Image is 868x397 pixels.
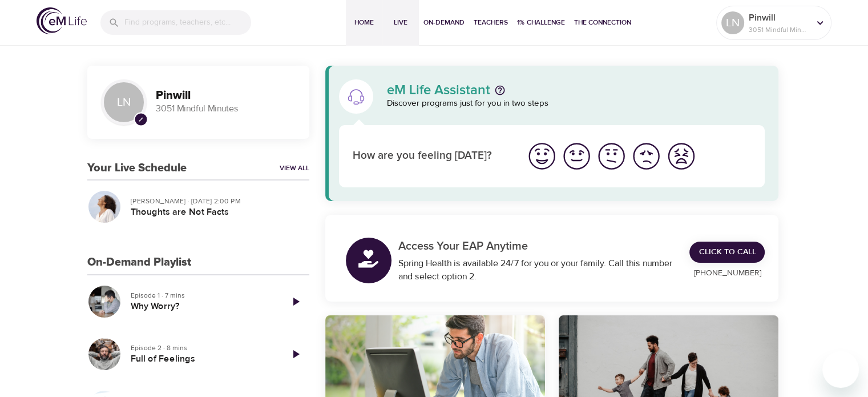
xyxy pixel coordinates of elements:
button: I'm feeling ok [594,139,629,174]
iframe: Button to launch messaging window [822,351,859,388]
p: Discover programs just for you in two steps [387,97,765,110]
img: ok [596,141,627,172]
p: eM Life Assistant [387,83,490,97]
a: Play Episode [282,340,309,368]
button: Why Worry? [87,284,122,319]
h5: Thoughts are Not Facts [131,206,300,218]
span: Teachers [474,17,508,29]
span: Home [350,17,378,29]
div: LN [101,79,147,125]
p: Episode 1 · 7 mins [131,290,273,300]
button: Full of Feelings [87,337,122,371]
p: How are you feeling [DATE]? [353,148,511,165]
img: logo [37,7,87,34]
div: LN [721,11,744,34]
input: Find programs, teachers, etc... [124,10,251,35]
a: Play Episode [282,288,309,315]
div: Spring Health is available 24/7 for you or your family. Call this number and select option 2. [398,257,676,283]
p: Pinwill [749,11,809,25]
p: 3051 Mindful Minutes [749,25,809,35]
img: good [561,141,592,172]
h3: On-Demand Playlist [87,256,191,269]
h3: Pinwill [156,89,296,102]
a: View All [280,163,309,173]
h5: Why Worry? [131,300,273,312]
button: I'm feeling good [559,139,594,174]
h5: Full of Feelings [131,353,273,365]
span: Click to Call [699,245,756,259]
img: great [526,141,558,172]
img: worst [665,141,697,172]
p: Access Your EAP Anytime [398,238,676,255]
h3: Your Live Schedule [87,162,187,175]
span: Live [387,17,414,29]
button: I'm feeling bad [629,139,664,174]
img: bad [631,141,662,172]
p: 3051 Mindful Minutes [156,102,296,115]
button: I'm feeling great [524,139,559,174]
p: [PERSON_NAME] · [DATE] 2:00 PM [131,196,300,206]
button: I'm feeling worst [664,139,699,174]
span: 1% Challenge [517,17,565,29]
p: Episode 2 · 8 mins [131,343,273,353]
a: Click to Call [689,242,765,263]
span: The Connection [574,17,631,29]
img: eM Life Assistant [347,87,365,106]
p: [PHONE_NUMBER] [689,267,765,279]
span: On-Demand [423,17,465,29]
